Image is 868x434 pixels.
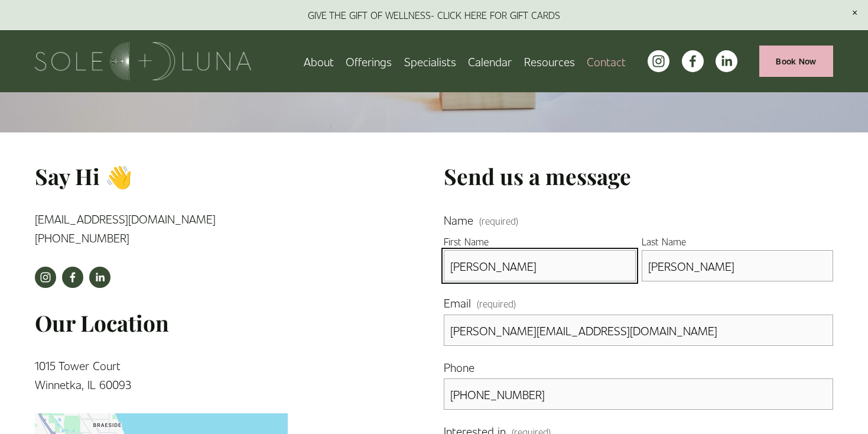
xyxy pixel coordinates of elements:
[642,234,833,251] div: Last Name
[35,308,288,338] h3: Our Location
[444,161,833,191] h3: Send us a message
[304,51,334,72] a: About
[404,51,456,72] a: Specialists
[477,296,516,312] span: (required)
[35,230,129,245] a: [PHONE_NUMBER]
[444,210,473,229] span: Name
[444,234,635,251] div: First Name
[444,358,474,376] span: Phone
[35,161,288,191] h3: Say Hi 👋
[346,52,392,70] span: Offerings
[89,267,110,288] a: LinkedIn
[35,267,56,288] a: instagram-unauth
[346,51,392,72] a: folder dropdown
[444,293,471,312] span: Email
[524,52,575,70] span: Resources
[479,216,518,226] span: (required)
[62,267,83,288] a: facebook-unauth
[35,211,216,226] a: [EMAIL_ADDRESS][DOMAIN_NAME]
[648,50,669,72] a: instagram-unauth
[468,51,512,72] a: Calendar
[587,51,626,72] a: Contact
[524,51,575,72] a: folder dropdown
[716,50,737,72] a: LinkedIn
[682,50,704,72] a: facebook-unauth
[759,46,833,77] a: Book Now
[35,42,252,80] img: Sole + Luna
[35,358,131,391] a: 1015 Tower CourtWinnetka, IL 60093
